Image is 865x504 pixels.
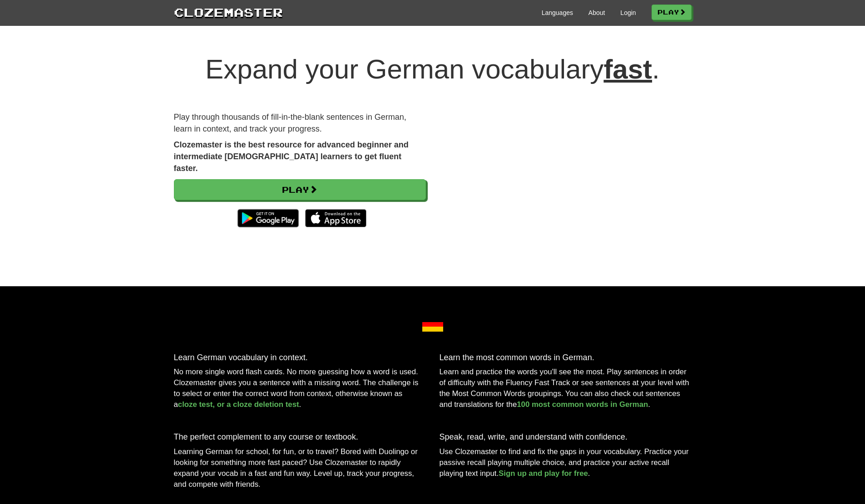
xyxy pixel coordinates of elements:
p: No more single word flash cards. No more guessing how a word is used. Clozemaster gives you a sen... [174,367,426,410]
h3: Speak, read, write, and understand with confidence. [440,433,692,442]
h3: Learn the most common words in German. [440,353,692,362]
a: Play [652,5,692,20]
a: cloze test, or a cloze deletion test [178,400,299,409]
img: Download_on_the_App_Store_Badge_US-UK_135x40-25178aeef6eb6b83b96f5f2d004eda3bffbb37122de64afbaef7... [305,209,366,227]
strong: Clozemaster is the best resource for advanced beginner and intermediate [DEMOGRAPHIC_DATA] learne... [174,140,409,172]
h3: Learn German vocabulary in context. [174,353,426,362]
u: fast [603,54,652,84]
a: 100 most common words in German [517,400,648,409]
p: Learning German for school, for fun, or to travel? Bored with Duolingo or looking for something m... [174,446,426,490]
a: About [588,8,605,17]
p: Use Clozemaster to find and fix the gaps in your vocabulary. Practice your passive recall playing... [440,446,692,479]
p: Learn and practice the words you'll see the most. Play sentences in order of difficulty with the ... [440,367,692,410]
img: Get it on Google Play [233,205,303,232]
a: Sign up and play for free [499,469,588,478]
a: Clozemaster [174,4,283,20]
p: Play through thousands of fill-in-the-blank sentences in German, learn in context, and track your... [174,112,426,135]
a: Languages [542,8,573,17]
h1: Expand your German vocabulary . [174,54,692,84]
h3: The perfect complement to any course or textbook. [174,433,426,442]
a: Play [174,179,426,200]
a: Login [620,8,636,17]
